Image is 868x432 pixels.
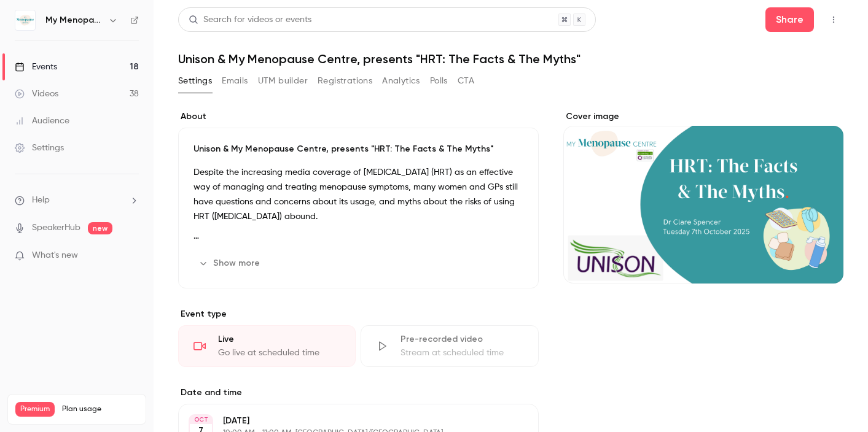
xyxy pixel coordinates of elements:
[194,143,523,155] p: Unison & My Menopause Centre, presents "HRT: The Facts & The Myths"
[15,194,139,207] li: help-dropdown-opener
[178,308,539,320] p: Event type
[194,165,523,224] p: Despite the increasing media coverage of [MEDICAL_DATA] (HRT) as an effective way of managing and...
[15,88,58,100] div: Videos
[194,229,523,244] p: ​
[765,7,814,32] button: Share
[32,222,80,234] a: SpeakerHub
[218,333,340,345] div: Live
[15,61,57,73] div: Events
[15,142,64,154] div: Settings
[178,71,212,91] button: Settings
[178,325,356,367] div: LiveGo live at scheduled time
[222,71,248,91] button: Emails
[15,115,69,127] div: Audience
[62,404,138,414] span: Plan usage
[178,110,539,123] label: About
[124,250,139,261] iframe: Noticeable Trigger
[223,415,474,427] p: [DATE]
[15,402,55,417] span: Premium
[32,249,78,262] span: What's new
[15,10,35,30] img: My Menopause Centre
[563,110,843,123] label: Cover image
[32,194,50,207] span: Help
[563,110,843,283] section: Cover image
[430,71,448,91] button: Polls
[189,13,311,26] div: Search for videos or events
[361,325,538,367] div: Pre-recorded videoStream at scheduled time
[401,333,523,345] div: Pre-recorded video
[382,71,420,91] button: Analytics
[88,222,112,234] span: new
[258,71,308,91] button: UTM builder
[194,253,267,273] button: Show more
[45,14,103,26] h6: My Menopause Centre
[178,52,843,66] h1: Unison & My Menopause Centre, presents "HRT: The Facts & The Myths"
[401,347,523,359] div: Stream at scheduled time
[190,415,212,424] div: OCT
[458,71,474,91] button: CTA
[318,71,372,91] button: Registrations
[218,347,340,359] div: Go live at scheduled time
[178,387,539,399] label: Date and time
